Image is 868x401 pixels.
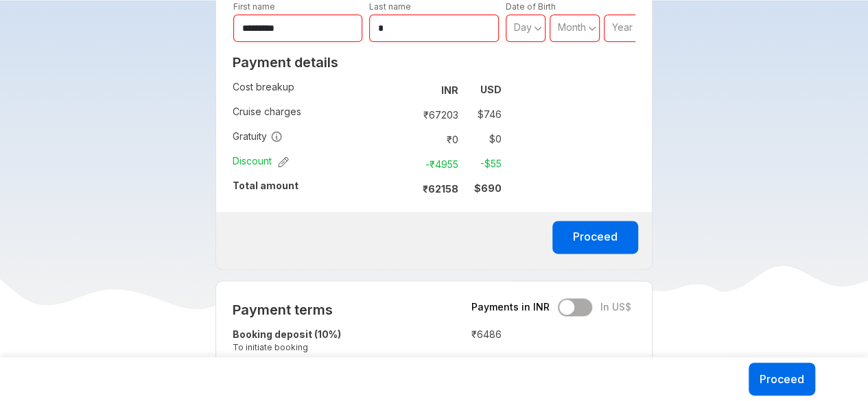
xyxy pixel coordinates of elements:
strong: $ 690 [474,182,502,194]
button: Proceed [552,221,638,254]
strong: USD [480,84,502,95]
td: : [400,176,406,201]
h2: Payment details [233,54,502,71]
small: To initiate booking [233,341,413,353]
svg: angle down [534,21,542,35]
span: Discount [233,154,289,168]
td: -$ 55 [464,154,502,173]
td: : [400,151,406,176]
span: Year [612,21,633,33]
td: ₹ 0 [406,130,464,149]
strong: Booking deposit (10%) [233,328,341,340]
label: Last name [369,1,411,12]
svg: angle down [588,21,596,35]
span: Month [558,21,586,33]
td: $ 0 [464,130,502,149]
td: Cost breakup [233,77,400,102]
span: In US$ [600,300,631,314]
label: Date of Birth [506,1,556,12]
span: Payments in INR [471,300,550,314]
strong: INR [441,84,458,96]
td: : [400,102,406,127]
td: : [413,325,420,360]
button: Proceed [749,363,815,396]
td: $ 746 [464,105,502,124]
strong: ₹ 62158 [423,183,458,195]
strong: Total amount [233,180,298,191]
h2: Payment terms [233,302,502,318]
td: ₹ 6486 [420,325,502,360]
span: Gratuity [233,130,283,143]
td: : [400,127,406,151]
svg: angle down [635,21,643,35]
label: First name [233,1,275,12]
td: : [400,77,406,102]
td: -₹ 4955 [406,154,464,173]
td: ₹ 67203 [406,105,464,124]
td: Cruise charges [233,102,400,127]
span: Day [514,21,532,33]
